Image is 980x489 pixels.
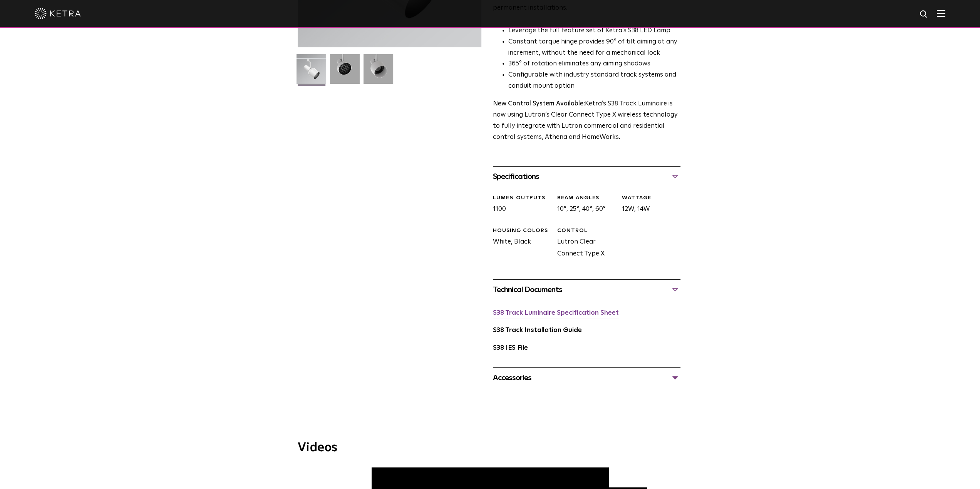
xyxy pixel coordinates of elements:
div: CONTROL [557,227,616,235]
p: Ketra’s S38 Track Luminaire is now using Lutron’s Clear Connect Type X wireless technology to ful... [493,98,680,143]
div: HOUSING COLORS [493,227,551,235]
li: 365° of rotation eliminates any aiming shadows [508,58,680,70]
div: Specifications [493,170,680,183]
li: Constant torque hinge provides 90° of tilt aiming at any increment, without the need for a mechan... [508,37,680,59]
div: Accessories [493,372,680,384]
div: BEAM ANGLES [557,194,616,202]
div: Technical Documents [493,284,680,296]
a: S38 Track Installation Guide [493,327,582,334]
div: WATTAGE [622,194,680,202]
img: search icon [919,10,929,19]
div: 12W, 14W [616,194,680,215]
img: 9e3d97bd0cf938513d6e [364,54,393,90]
img: 3b1b0dc7630e9da69e6b [330,54,360,90]
div: 10°, 25°, 40°, 60° [551,194,616,215]
h3: Videos [298,442,683,454]
div: 1100 [487,194,551,215]
a: S38 Track Luminaire Specification Sheet [493,310,619,316]
img: ketra-logo-2019-white [35,8,81,19]
strong: New Control System Available: [493,100,585,107]
a: S38 IES File [493,345,528,351]
img: Hamburger%20Nav.svg [937,10,945,17]
div: LUMEN OUTPUTS [493,194,551,202]
div: Lutron Clear Connect Type X [551,227,616,260]
div: White, Black [487,227,551,260]
li: Leverage the full feature set of Ketra’s S38 LED Lamp [508,25,680,37]
li: Configurable with industry standard track systems and conduit mount option [508,70,680,92]
img: S38-Track-Luminaire-2021-Web-Square [297,54,326,90]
